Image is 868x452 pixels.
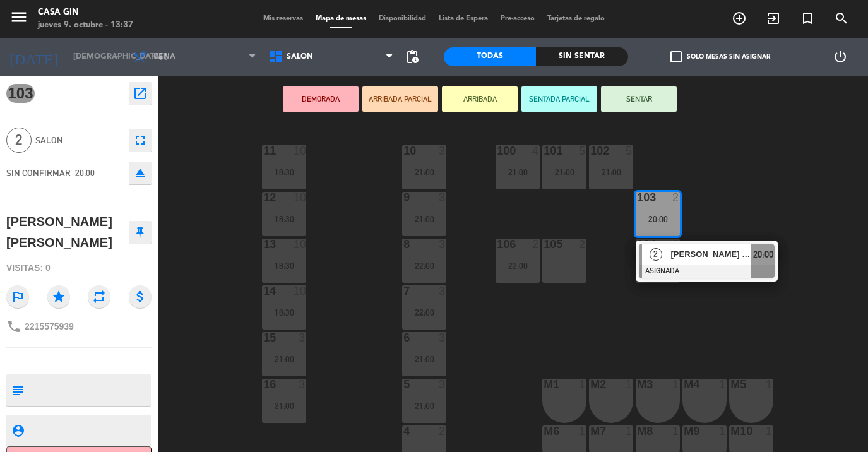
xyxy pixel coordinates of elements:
[262,261,306,270] div: 18:30
[439,332,446,343] div: 3
[590,379,591,390] div: m2
[732,11,747,26] i: add_circle_outline
[262,168,306,177] div: 18:30
[403,145,404,157] div: 10
[442,86,518,112] button: ARRIBADA
[637,379,638,390] div: m3
[6,211,129,253] div: [PERSON_NAME] [PERSON_NAME]
[263,192,264,203] div: 12
[439,192,446,203] div: 3
[532,145,540,157] div: 4
[672,379,680,390] div: 1
[88,285,110,308] i: repeat
[637,425,638,437] div: M8
[129,129,152,152] button: fullscreen
[294,145,306,157] div: 10
[766,11,781,26] i: exit_to_app
[496,261,540,270] div: 22:00
[532,239,540,250] div: 2
[766,425,773,437] div: 1
[800,11,815,26] i: turned_in_not
[6,84,35,103] span: 103
[636,215,680,223] div: 20:00
[544,145,544,157] div: 101
[601,86,677,112] button: SENTAR
[626,425,633,437] div: 1
[262,401,306,410] div: 21:00
[402,215,446,223] div: 21:00
[9,8,28,27] i: menu
[496,168,540,177] div: 21:00
[309,15,372,22] span: Mapa de mesas
[730,379,731,390] div: M5
[283,86,359,112] button: DEMORADA
[403,239,404,250] div: 8
[444,47,536,66] div: Todas
[670,51,682,62] span: check_box_outline_blank
[544,379,544,390] div: M1
[35,133,122,148] span: SALON
[11,424,25,437] i: person_pin
[133,165,148,181] i: eject
[719,379,727,390] div: 1
[262,215,306,223] div: 18:30
[299,379,306,390] div: 3
[38,19,133,32] div: jueves 9. octubre - 13:37
[6,319,21,334] i: phone
[579,239,586,250] div: 2
[6,257,152,279] div: Visitas: 0
[579,379,586,390] div: 1
[129,162,152,184] button: eject
[402,168,446,177] div: 21:00
[672,192,680,203] div: 2
[294,239,306,250] div: 10
[9,8,28,31] button: menu
[108,49,123,64] i: arrow_drop_down
[494,15,541,22] span: Pre-acceso
[541,15,611,22] span: Tarjetas de regalo
[262,355,306,364] div: 21:00
[590,425,591,437] div: M7
[402,308,446,317] div: 22:00
[372,15,432,22] span: Disponibilidad
[299,332,306,343] div: 3
[833,49,848,64] i: power_settings_new
[439,145,446,157] div: 3
[626,379,633,390] div: 1
[75,168,95,178] span: 20:00
[263,285,264,297] div: 14
[263,332,264,343] div: 15
[133,86,148,101] i: open_in_new
[766,379,773,390] div: 1
[521,86,597,112] button: SENTADA PARCIAL
[544,425,544,437] div: M6
[579,425,586,437] div: 1
[129,82,152,105] button: open_in_new
[834,11,849,26] i: search
[403,425,404,437] div: 4
[263,145,264,157] div: 11
[402,355,446,364] div: 21:00
[637,192,638,203] div: 103
[671,247,752,261] span: [PERSON_NAME] [PERSON_NAME]
[432,15,494,22] span: Lista de Espera
[263,239,264,250] div: 13
[672,425,680,437] div: 1
[133,133,148,148] i: fullscreen
[497,239,497,250] div: 106
[403,192,404,203] div: 9
[287,52,313,61] span: SALON
[542,168,586,177] div: 21:00
[362,86,438,112] button: ARRIBADA PARCIAL
[129,285,152,308] i: attach_money
[730,425,731,437] div: M10
[637,239,638,250] div: 104
[719,425,727,437] div: 1
[262,308,306,317] div: 18:30
[670,51,770,62] label: Solo mesas sin asignar
[6,285,29,308] i: outlined_flag
[650,248,662,261] span: 2
[672,239,680,250] div: 2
